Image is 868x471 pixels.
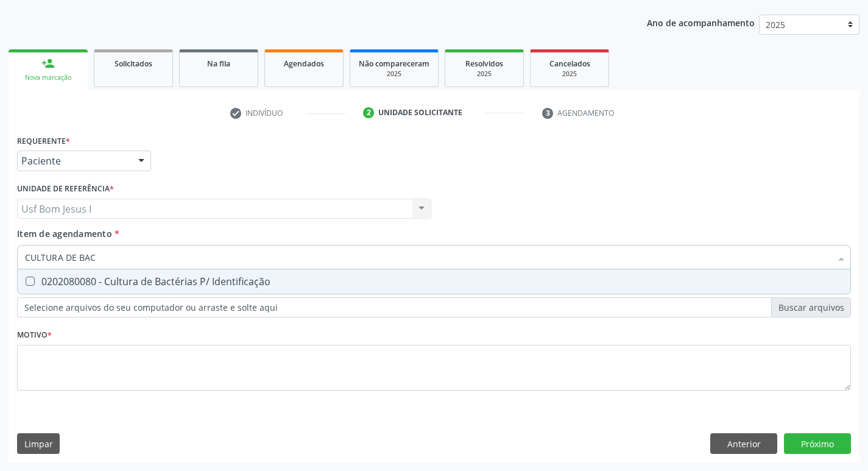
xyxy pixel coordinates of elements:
[17,180,114,199] label: Unidade de referência
[25,245,831,269] input: Buscar por procedimentos
[465,58,503,69] span: Resolvidos
[17,326,52,345] label: Motivo
[17,132,70,151] label: Requerente
[647,15,755,30] p: Ano de acompanhamento
[284,58,324,69] span: Agendados
[17,433,60,454] button: Limpar
[539,69,600,79] div: 2025
[359,58,429,69] span: Não compareceram
[17,73,79,82] div: Nova marcação
[17,228,112,239] span: Item de agendamento
[41,57,55,70] div: person_add
[549,58,590,69] span: Cancelados
[359,69,429,79] div: 2025
[378,107,462,118] div: Unidade solicitante
[25,277,843,286] div: 0202080080 - Cultura de Bactérias P/ Identificação
[784,433,851,454] button: Próximo
[115,58,152,69] span: Solicitados
[710,433,777,454] button: Anterior
[21,155,126,167] span: Paciente
[207,58,230,69] span: Na fila
[454,69,515,79] div: 2025
[363,107,374,118] div: 2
